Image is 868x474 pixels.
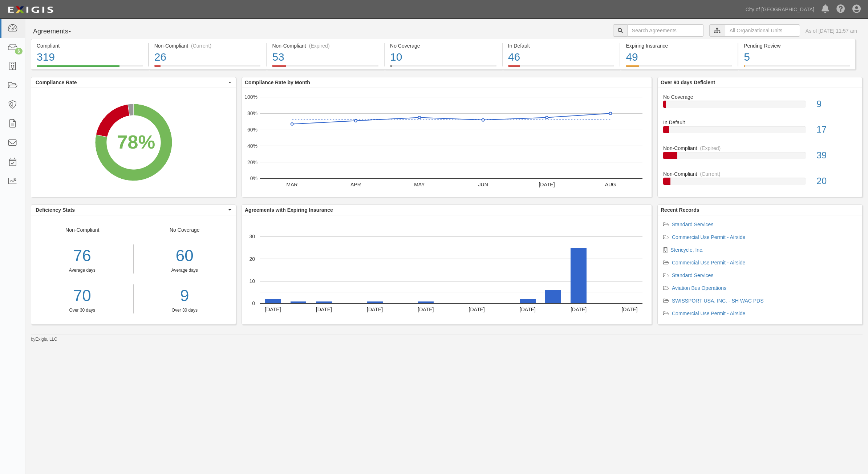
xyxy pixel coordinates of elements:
a: Stericycle, Inc. [670,247,703,253]
div: 78% [117,128,155,155]
a: 70 [31,284,133,307]
b: Agreements with Expiring Insurance [245,207,333,213]
text: MAR [287,182,298,187]
div: In Default [658,119,862,126]
b: Recent Records [661,207,699,213]
div: (Expired) [700,145,721,152]
div: 9 [811,98,862,111]
b: Over 90 days Deficient [661,80,715,85]
text: [DATE] [621,307,637,312]
text: 100% [244,94,257,100]
button: Compliance Rate [31,77,236,88]
div: Compliant [37,42,143,49]
a: Compliant319 [31,65,148,71]
div: Non-Compliant [658,145,862,152]
text: 0% [250,175,257,181]
a: SWISSPORT USA, INC. - SH WAC PDS [672,298,764,304]
a: Commercial Use Permit - Airside [672,311,745,316]
a: No Coverage10 [385,65,502,71]
text: [DATE] [265,307,281,312]
text: [DATE] [520,307,536,312]
text: JUN [478,182,488,187]
button: Deficiency Stats [31,205,236,215]
div: Non-Compliant [658,170,862,178]
text: 40% [247,143,257,149]
svg: A chart. [31,88,236,197]
img: logo-5460c22ac91f19d4615b14bd174203de0afe785f0fc80cf4dbbc73dc1793850b.png [5,3,56,16]
text: 20 [249,256,255,262]
div: No Coverage [658,93,862,101]
a: Pending Review5 [738,65,856,71]
text: [DATE] [367,307,383,312]
a: Non-Compliant(Expired)39 [663,145,857,170]
a: Non-Compliant(Expired)53 [267,65,384,71]
div: 5 [744,49,850,65]
b: Compliance Rate by Month [245,80,310,85]
div: 46 [508,49,615,65]
div: 6 [15,48,23,54]
text: 0 [252,300,255,306]
a: In Default17 [663,119,857,145]
div: 20 [811,175,862,188]
div: 49 [626,49,732,65]
div: As of [DATE] 11:57 am [806,27,857,35]
text: APR [350,182,361,187]
text: MAY [414,182,425,187]
div: 26 [154,49,261,65]
a: No Coverage9 [663,93,857,119]
div: 60 [139,244,231,267]
a: 9 [139,284,231,307]
div: 10 [390,49,496,65]
div: Non-Compliant (Expired) [272,42,378,49]
text: 60% [247,127,257,133]
div: (Expired) [309,42,330,49]
text: 20% [247,159,257,165]
div: 76 [31,244,133,267]
text: 80% [247,110,257,116]
text: 10 [249,278,255,284]
div: No Coverage [390,42,496,49]
text: AUG [605,182,616,187]
div: Expiring Insurance [626,42,732,49]
small: by [31,336,57,343]
div: Non-Compliant (Current) [154,42,261,49]
a: Commercial Use Permit - Airside [672,234,745,240]
text: [DATE] [418,307,434,312]
a: Non-Compliant(Current)26 [149,65,266,71]
a: Aviation Bus Operations [672,285,726,291]
a: Non-Compliant(Current)20 [663,170,857,191]
input: Search Agreements [627,24,704,37]
a: In Default46 [503,65,620,71]
text: 30 [249,234,255,239]
div: Over 30 days [139,307,231,313]
div: Average days [31,267,133,274]
div: Non-Compliant [31,226,134,313]
i: Help Center - Complianz [836,5,845,14]
text: [DATE] [539,182,555,187]
a: Commercial Use Permit - Airside [672,260,745,266]
span: Deficiency Stats [36,206,227,214]
text: [DATE] [316,307,332,312]
svg: A chart. [242,88,652,197]
div: 17 [811,123,862,136]
div: (Current) [191,42,211,49]
div: No Coverage [134,226,236,313]
div: Pending Review [744,42,850,49]
div: In Default [508,42,615,49]
div: 39 [811,149,862,162]
a: Standard Services [672,222,713,227]
a: City of [GEOGRAPHIC_DATA] [742,2,818,17]
a: Standard Services [672,272,713,278]
text: [DATE] [571,307,587,312]
a: Expiring Insurance49 [620,65,738,71]
div: 319 [37,49,143,65]
div: Over 30 days [31,307,133,313]
svg: A chart. [242,215,652,324]
div: (Current) [700,170,720,178]
input: All Organizational Units [725,24,800,37]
